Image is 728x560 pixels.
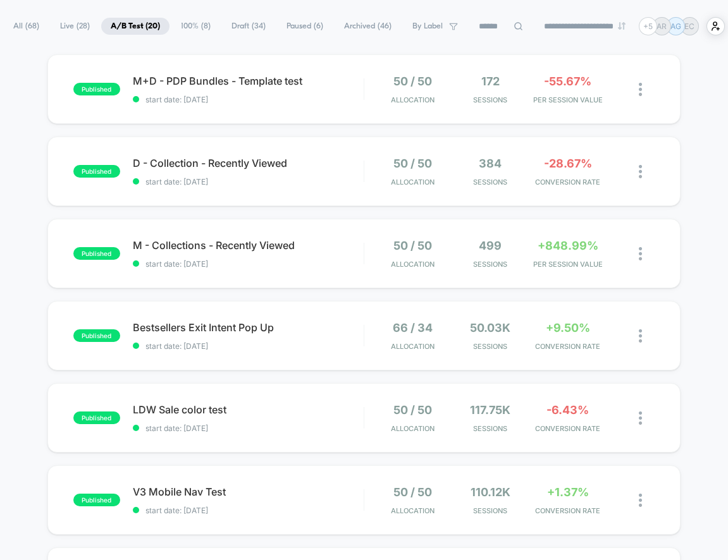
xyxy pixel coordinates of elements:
[547,485,589,499] span: +1.37%
[479,239,502,252] span: 499
[391,342,435,351] span: Allocation
[393,75,432,88] span: 50 / 50
[546,403,589,417] span: -6.43%
[391,424,435,433] span: Allocation
[391,506,435,515] span: Allocation
[639,329,642,343] img: close
[470,321,510,334] span: 50.03k
[455,424,526,433] span: Sessions
[171,18,220,35] span: 100% ( 8 )
[532,342,603,351] span: CONVERSION RATE
[479,157,502,170] span: 384
[277,18,333,35] span: Paused ( 6 )
[393,485,432,499] span: 50 / 50
[618,22,626,30] img: end
[471,485,510,499] span: 110.12k
[544,157,592,170] span: -28.67%
[455,95,526,104] span: Sessions
[4,18,49,35] span: All ( 68 )
[546,321,590,334] span: +9.50%
[544,75,591,88] span: -55.67%
[481,75,500,88] span: 172
[639,165,642,178] img: close
[455,260,526,269] span: Sessions
[391,95,435,104] span: Allocation
[101,18,170,35] span: A/B Test ( 20 )
[393,239,432,252] span: 50 / 50
[412,21,443,31] span: By Label
[639,247,642,260] img: close
[391,260,435,269] span: Allocation
[639,411,642,425] img: close
[639,494,642,507] img: close
[393,321,433,334] span: 66 / 34
[335,18,401,35] span: Archived ( 46 )
[639,83,642,96] img: close
[532,506,603,515] span: CONVERSION RATE
[455,178,526,186] span: Sessions
[532,178,603,186] span: CONVERSION RATE
[532,424,603,433] span: CONVERSION RATE
[455,342,526,351] span: Sessions
[670,21,681,31] p: AG
[470,403,510,417] span: 117.75k
[657,21,667,31] p: AR
[393,403,432,417] span: 50 / 50
[222,18,275,35] span: Draft ( 34 )
[639,17,657,35] div: + 5
[532,260,603,269] span: PER SESSION VALUE
[51,18,99,35] span: Live ( 28 )
[391,178,435,186] span: Allocation
[684,21,694,31] p: EC
[393,157,432,170] span: 50 / 50
[532,95,603,104] span: PER SESSION VALUE
[538,239,598,252] span: +848.99%
[455,506,526,515] span: Sessions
